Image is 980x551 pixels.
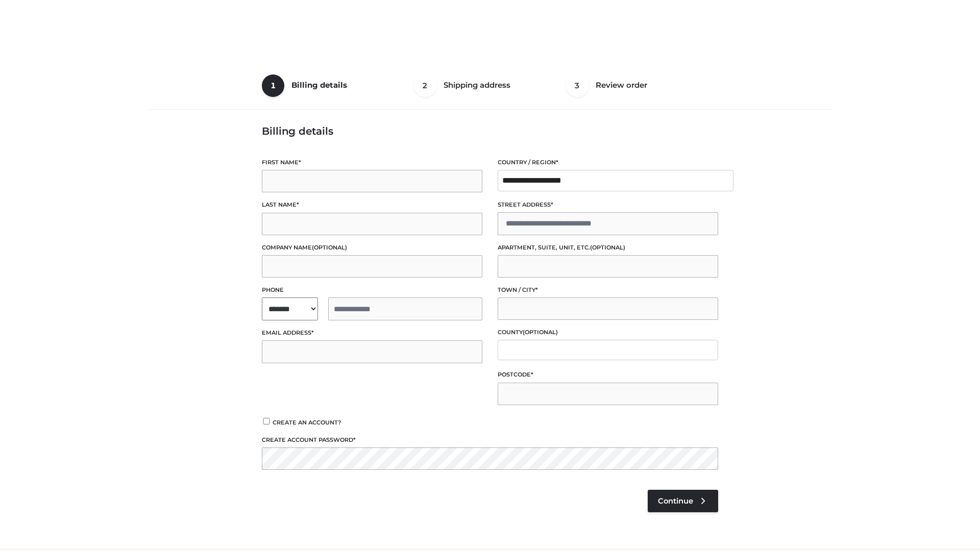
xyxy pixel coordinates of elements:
label: Town / City [498,285,718,295]
label: Street address [498,200,718,210]
span: Billing details [291,80,347,90]
label: First name [262,158,482,167]
label: Email address [262,328,482,338]
span: Create an account? [273,419,341,426]
input: Create an account? [262,418,271,424]
span: (optional) [590,244,625,251]
span: Continue [658,496,693,506]
span: 3 [566,74,589,97]
span: Shipping address [444,80,510,90]
label: County [498,328,718,337]
label: Company name [262,243,482,253]
label: Postcode [498,370,718,380]
label: Country / Region [498,158,718,167]
span: (optional) [523,329,558,336]
label: Phone [262,285,482,295]
span: Review order [596,80,647,90]
label: Create account password [262,435,718,445]
h3: Billing details [262,125,718,137]
span: 2 [414,74,436,97]
a: Continue [648,490,718,512]
label: Last name [262,200,482,210]
span: 1 [262,74,284,97]
span: (optional) [312,244,347,251]
label: Apartment, suite, unit, etc. [498,243,718,253]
